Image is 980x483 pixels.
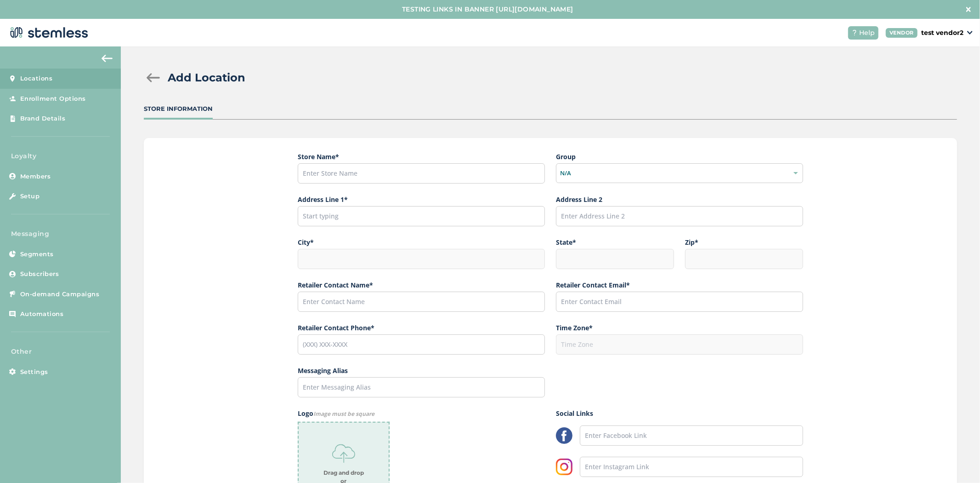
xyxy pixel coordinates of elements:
[934,439,980,483] iframe: Chat Widget
[20,310,64,319] span: Automations
[556,280,803,290] label: Retailer Contact Email
[298,195,545,204] label: Address Line 1*
[102,55,113,62] img: icon-arrow-back-accent-c549486e.svg
[20,192,40,201] span: Setup
[852,30,857,35] img: icon-help-white-03924b79.svg
[685,237,803,247] label: Zip
[298,366,545,375] label: Messaging Alias
[144,104,213,114] div: Store Information
[556,237,674,247] label: State
[20,172,51,181] span: Members
[9,5,966,14] label: TESTING LINKS IN BANNER [URL][DOMAIN_NAME]
[20,114,66,123] span: Brand Details
[298,408,545,418] label: Logo
[298,377,545,397] input: Enter Messaging Alias
[20,368,48,377] span: Settings
[556,427,572,444] img: LzgAAAAASUVORK5CYII=
[20,250,54,259] span: Segments
[859,28,875,38] span: Help
[556,163,803,184] div: N/A
[7,23,88,42] img: logo-dark-0685b13c.svg
[298,334,545,355] input: (XXX) XXX-XXXX
[556,292,803,312] input: Enter Contact Email
[298,206,545,226] input: Start typing
[298,292,545,312] input: Enter Contact Name
[168,69,245,86] h2: Add Location
[20,290,100,299] span: On-demand Campaigns
[967,31,973,34] img: icon_down-arrow-small-66adaf34.svg
[921,28,963,38] p: test vendor2
[20,94,86,103] span: Enrollment Options
[298,323,545,333] label: Retailer Contact Phone*
[556,459,572,475] img: 8YMpSc0wJVRgAAAABJRU5ErkJggg==
[966,7,971,11] img: icon-close-white-1ed751a3.svg
[298,163,545,184] input: Enter Store Name
[298,280,545,290] label: Retailer Contact Name
[298,237,545,247] label: City
[556,206,803,226] input: Enter Address Line 2
[332,442,355,465] img: icon-upload-85c7ce17.svg
[298,152,545,161] label: Store Name
[556,408,803,418] label: Social Links
[580,425,803,446] input: Enter Facebook Link
[20,74,53,83] span: Locations
[886,28,918,38] div: VENDOR
[556,323,803,333] label: Time Zone
[580,457,803,477] input: Enter Instagram Link
[20,270,59,279] span: Subscribers
[313,410,374,418] span: Image must be square
[556,195,803,204] label: Address Line 2
[556,152,803,161] label: Group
